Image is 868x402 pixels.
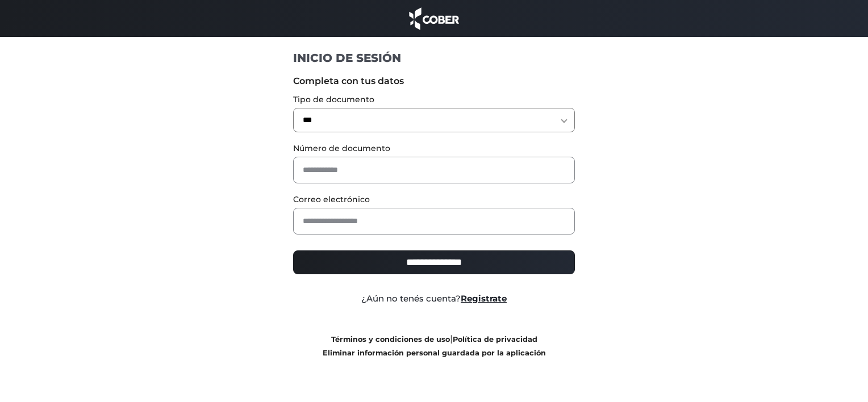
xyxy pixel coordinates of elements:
label: Correo electrónico [293,194,575,206]
a: Términos y condiciones de uso [331,335,450,344]
div: | [285,332,584,359]
div: ¿Aún no tenés cuenta? [285,292,584,305]
label: Número de documento [293,143,575,154]
label: Tipo de documento [293,94,575,106]
img: cober_marca.png [406,6,462,31]
a: Registrate [461,293,507,304]
label: Completa con tus datos [293,74,575,88]
h1: INICIO DE SESIÓN [293,51,575,65]
a: Política de privacidad [453,335,537,344]
a: Eliminar información personal guardada por la aplicación [323,349,546,357]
